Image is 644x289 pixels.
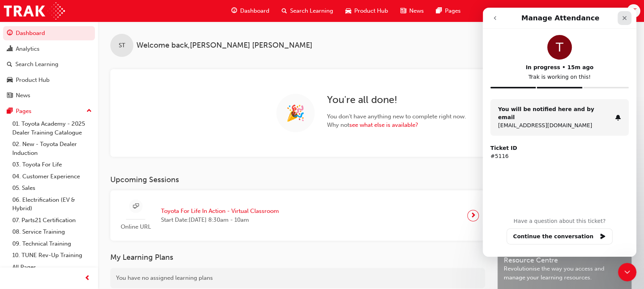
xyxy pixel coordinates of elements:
span: chart-icon [7,46,13,53]
button: Pages [3,104,95,118]
span: ST [119,41,125,50]
span: Pages [445,7,461,15]
span: next-icon [470,210,476,221]
a: 05. Sales [9,182,95,194]
a: see what else is available? [349,121,418,128]
a: 01. Toyota Academy - 2025 Dealer Training Catalogue [9,118,95,138]
span: Why not [327,121,466,130]
a: search-iconSearch Learning [276,3,339,19]
span: ST [630,7,637,15]
a: pages-iconPages [430,3,467,19]
div: News [16,91,30,100]
button: ST [627,4,640,18]
span: pages-icon [436,6,442,16]
h2: You ' re all done! [327,94,466,106]
div: You have no assigned learning plans [110,268,485,288]
a: guage-iconDashboard [225,3,276,19]
span: News [409,7,424,15]
span: search-icon [282,6,287,16]
span: Welcome back , [PERSON_NAME] [PERSON_NAME] [136,41,312,50]
a: 03. Toyota For Life [9,159,95,171]
span: search-icon [7,61,12,68]
a: 04. Customer Experience [9,171,95,183]
span: 🎉 [286,109,305,118]
a: 09. Technical Training [9,238,95,250]
span: Revolutionise the way you access and manage your learning resources. [504,264,625,282]
a: news-iconNews [394,3,430,19]
span: car-icon [345,6,351,16]
a: Online URLToyota For Life In Action - Virtual ClassroomStart Date:[DATE] 8:30am - 10am [116,196,479,234]
a: 08. Service Training [9,226,95,238]
h3: Upcoming Sessions [110,175,485,184]
a: Search Learning [3,57,95,71]
h3: My Learning Plans [110,253,485,262]
span: Online URL [116,223,155,231]
span: Dashboard [240,7,269,15]
button: DashboardAnalyticsSearch LearningProduct HubNews [3,25,95,104]
span: guage-icon [231,6,237,16]
span: car-icon [7,77,13,84]
span: Product Hub [354,7,388,15]
a: 02. New - Toyota Dealer Induction [9,138,95,159]
span: Search Learning [290,7,333,15]
a: car-iconProduct Hub [339,3,394,19]
a: News [3,88,95,103]
div: Product Hub [16,76,50,85]
span: news-icon [7,92,13,99]
a: Product Hub [3,73,95,87]
span: Start Date: [DATE] 8:30am - 10am [161,216,279,224]
a: 07. Parts21 Certification [9,214,95,226]
span: news-icon [400,6,406,16]
a: Dashboard [3,26,95,40]
span: pages-icon [7,108,13,115]
a: All Pages [9,261,95,273]
img: Trak [4,2,65,20]
div: Pages [16,107,32,116]
a: 06. Electrification (EV & Hybrid) [9,194,95,214]
a: 10. TUNE Rev-Up Training [9,249,95,261]
span: prev-icon [85,274,90,283]
div: Search Learning [15,60,58,69]
span: sessionType_ONLINE_URL-icon [133,202,139,211]
span: guage-icon [7,30,13,37]
span: You don ' t have anything new to complete right now. [327,112,466,121]
a: Analytics [3,42,95,56]
iframe: Intercom live chat [483,8,636,257]
iframe: Intercom live chat [618,263,636,281]
span: up-icon [86,106,92,116]
div: Analytics [16,45,40,53]
span: Toyota For Life In Action - Virtual Classroom [161,207,279,216]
